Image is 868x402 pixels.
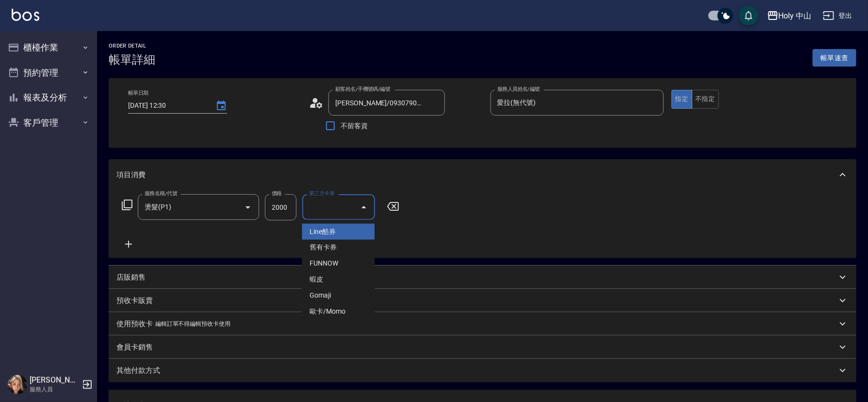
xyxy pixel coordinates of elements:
label: 服務名稱/代號 [145,190,177,197]
input: YYYY/MM/DD hh:mm [128,98,206,114]
button: Holy 中山 [763,6,816,26]
button: Open [240,200,256,215]
span: 蝦皮 [302,272,375,288]
label: 顧客姓名/手機號碼/編號 [335,85,391,93]
p: 會員卡銷售 [116,342,153,352]
p: 編輯訂單不得編輯預收卡使用 [155,319,230,329]
span: Gomaji [302,288,375,304]
label: 帳單日期 [128,89,148,97]
button: Choose date, selected date is 2025-08-12 [210,94,233,117]
button: 報表及分析 [4,85,93,110]
p: 預收卡販賣 [116,296,153,306]
button: 客戶管理 [4,110,93,135]
div: 其他付款方式 [109,359,856,382]
button: save [739,6,758,25]
p: 項目消費 [116,170,146,180]
label: 第三方卡券 [309,190,334,197]
span: Line酷券 [302,224,375,240]
button: 不指定 [692,90,719,109]
div: Holy 中山 [779,10,812,22]
h3: 帳單詳細 [109,53,155,67]
button: 指定 [671,90,692,109]
div: 預收卡販賣 [109,289,856,312]
button: 櫃檯作業 [4,35,93,60]
p: 服務人員 [30,385,79,394]
button: 帳單速查 [813,49,856,67]
img: Logo [12,9,39,21]
img: Person [8,375,27,394]
h5: [PERSON_NAME] [30,375,79,385]
span: 不留客資 [341,121,368,131]
div: 項目消費 [109,159,856,190]
button: Close [356,200,372,215]
div: 項目消費 [109,190,856,258]
h2: Order detail [109,43,155,49]
p: 其他付款方式 [116,366,160,376]
p: 使用預收卡 [116,319,153,329]
button: 預約管理 [4,60,93,85]
p: 店販銷售 [116,272,146,283]
div: 店販銷售 [109,266,856,289]
span: 舊有卡券 [302,240,375,256]
label: 服務人員姓名/編號 [497,85,540,93]
button: 登出 [819,7,856,25]
div: 使用預收卡編輯訂單不得編輯預收卡使用 [109,312,856,335]
span: FUNNOW [302,256,375,272]
label: 價格 [272,190,282,197]
span: 歐卡/Momo [302,304,375,320]
div: 會員卡銷售 [109,335,856,359]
